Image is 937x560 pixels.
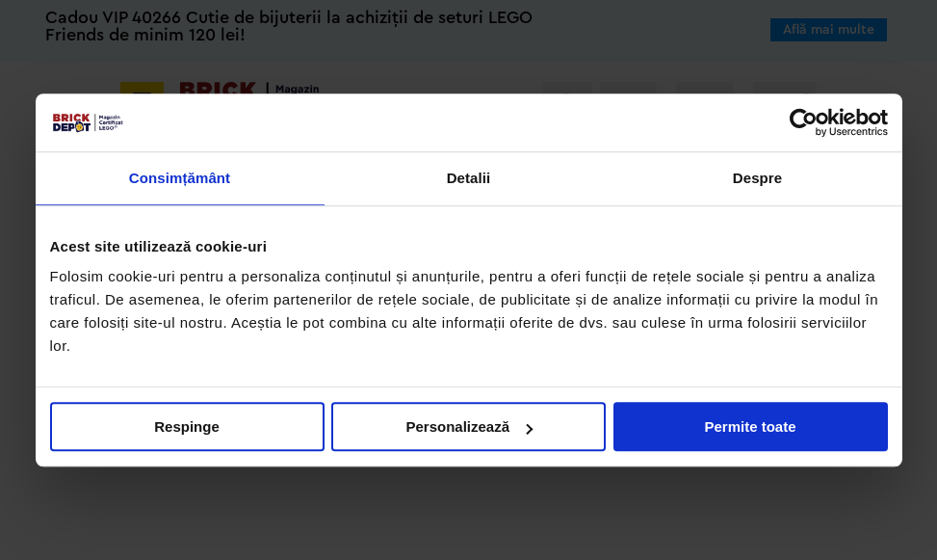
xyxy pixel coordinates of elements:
button: Permite toate [613,402,888,451]
a: Usercentrics Cookiebot - opens in a new window [719,108,888,137]
div: Acest site utilizează cookie-uri [50,235,888,258]
button: Respinge [50,402,325,451]
a: Consimțământ [36,152,325,205]
img: siglă [50,112,125,133]
button: Personalizează [331,402,606,451]
div: Folosim cookie-uri pentru a personaliza conținutul și anunțurile, pentru a oferi funcții de rețel... [50,265,888,358]
a: Detalii [325,152,613,205]
a: Despre [613,152,902,205]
